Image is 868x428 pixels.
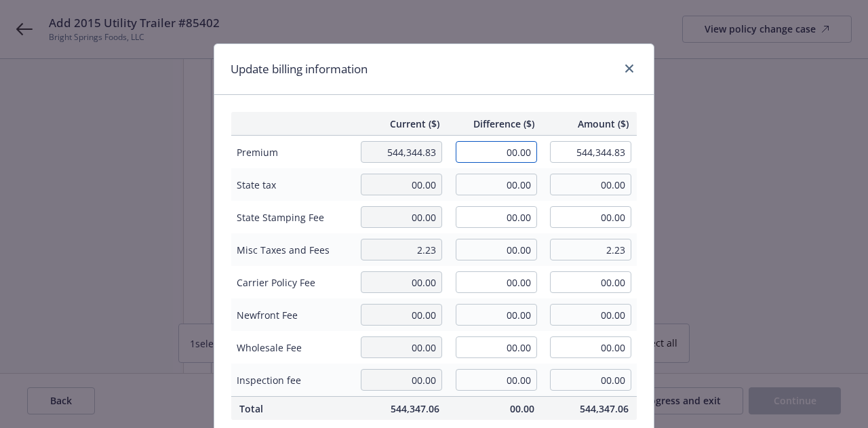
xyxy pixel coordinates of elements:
span: Inspection fee [237,373,347,387]
span: Carrier Policy Fee [237,275,347,290]
h1: Update billing information [231,60,368,78]
span: Difference ($) [456,117,534,131]
span: Premium [237,145,347,159]
span: Total [239,402,344,416]
span: 544,347.06 [361,402,439,416]
a: close [621,60,637,77]
span: 00.00 [456,402,534,416]
span: Newfront Fee [237,308,347,322]
span: Wholesale Fee [237,341,347,355]
span: 544,347.06 [551,402,629,416]
span: State tax [237,178,347,192]
span: Amount ($) [551,117,629,131]
span: State Stamping Fee [237,210,347,225]
span: Misc Taxes and Fees [237,243,347,257]
span: Current ($) [361,117,439,131]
